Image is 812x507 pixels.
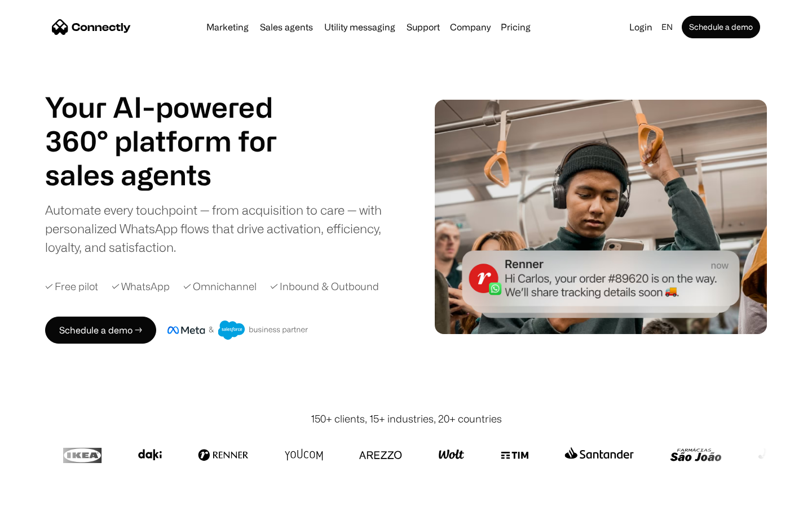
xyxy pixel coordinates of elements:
[311,411,502,426] div: 150+ clients, 15+ industries, 20+ countries
[45,201,400,256] div: Automate every touchpoint — from acquisition to care — with personalized WhatsApp flows that driv...
[45,279,98,294] div: ✓ Free pilot
[112,279,170,294] div: ✓ WhatsApp
[255,23,317,32] a: Sales agents
[183,279,257,294] div: ✓ Omnichannel
[11,486,68,503] aside: Language selected: English
[23,487,68,503] ul: Language list
[496,23,535,32] a: Pricing
[45,317,156,344] a: Schedule a demo →
[167,321,308,340] img: Meta and Salesforce business partner badge.
[402,23,444,32] a: Support
[45,158,304,192] h1: sales agents
[320,23,400,32] a: Utility messaging
[45,90,304,158] h1: Your AI-powered 360° platform for
[661,19,673,35] div: en
[625,19,657,35] a: Login
[682,16,760,38] a: Schedule a demo
[450,19,491,35] div: Company
[270,279,379,294] div: ✓ Inbound & Outbound
[202,23,253,32] a: Marketing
